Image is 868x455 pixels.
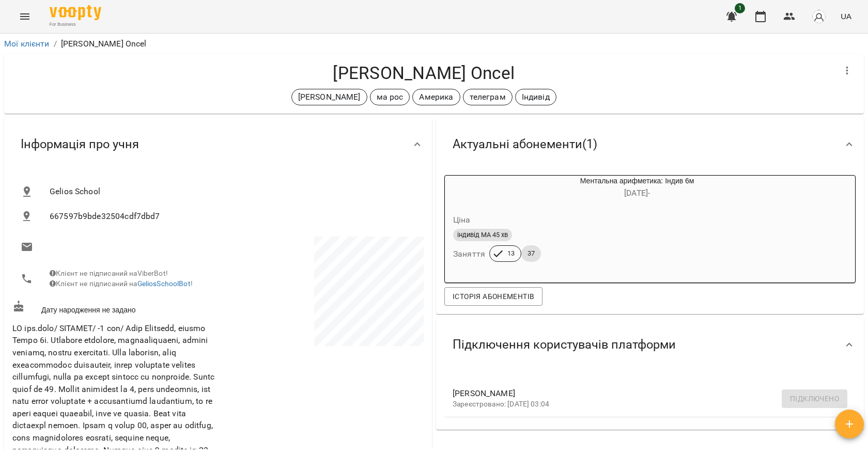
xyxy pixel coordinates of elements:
span: Клієнт не підписаний на ! [50,279,193,288]
h6: Ціна [453,213,471,227]
a: Мої клієнти [4,39,50,49]
p: Зареєстровано: [DATE] 03:04 [453,399,831,410]
span: 13 [501,249,521,258]
span: Актуальні абонементи ( 1 ) [453,136,597,152]
div: Ментальна арифметика: Індив 6м [494,176,780,200]
p: [PERSON_NAME] Oncel [61,38,147,50]
span: Історія абонементів [453,290,534,303]
span: Підключення користувачів платформи [453,337,676,353]
span: Клієнт не підписаний на ViberBot! [50,269,168,277]
div: ма рос [370,89,410,105]
h4: [PERSON_NAME] Oncel [12,62,835,84]
span: UA [841,11,851,22]
div: телеграм [463,89,513,105]
button: Ментальна арифметика: Індив 6м[DATE]- Цінаіндивід МА 45 хвЗаняття1337 [445,176,780,274]
div: Дату народження не задано [10,298,218,317]
div: Ментальна арифметика: Індив 6м [445,176,494,200]
button: Історія абонементів [444,287,542,306]
img: Voopty Logo [50,5,101,20]
span: індивід МА 45 хв [453,230,512,240]
p: ма рос [377,91,404,103]
p: [PERSON_NAME] [298,91,361,103]
li: / [54,38,57,50]
p: телеграм [470,91,506,103]
img: avatar_s.png [812,9,826,24]
div: [PERSON_NAME] [291,89,367,105]
span: Gelios School [50,185,415,198]
div: Актуальні абонементи(1) [436,118,864,171]
span: For Business [50,21,101,28]
h6: Заняття [453,247,485,261]
p: Індивід [522,91,550,103]
span: 37 [521,249,541,258]
span: [DATE] - [624,188,650,198]
span: 667597b9bde32504cdf7dbd7 [50,210,415,223]
p: Америка [419,91,453,103]
div: Підключення користувачів платформи [436,318,864,371]
span: 1 [735,3,745,13]
button: UA [836,7,856,26]
div: Індивід [515,89,556,105]
a: GeliosSchoolBot [137,279,191,288]
button: Menu [12,4,37,29]
div: Америка [412,89,460,105]
nav: breadcrumb [4,38,864,50]
span: Інформація про учня [21,136,139,152]
span: [PERSON_NAME] [453,387,831,400]
div: Інформація про учня [4,118,432,171]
